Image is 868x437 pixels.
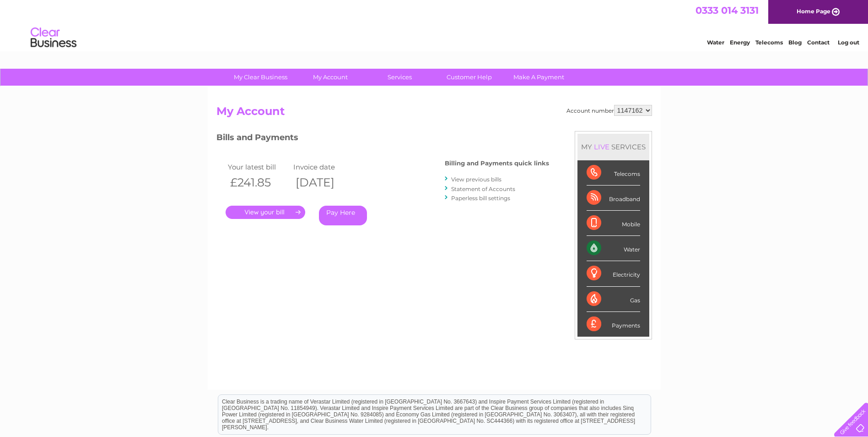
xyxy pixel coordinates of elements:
[592,142,611,151] div: LIVE
[587,211,640,236] div: Mobile
[788,39,802,46] a: Blog
[587,236,640,261] div: Water
[223,69,298,86] a: My Clear Business
[451,195,510,202] a: Paperless bill settings
[707,39,724,46] a: Water
[730,39,750,46] a: Energy
[291,161,357,173] td: Invoice date
[695,5,759,16] a: 0333 014 3131
[838,39,859,46] a: Log out
[587,160,640,186] div: Telecoms
[501,69,577,86] a: Make A Payment
[216,131,549,147] h3: Bills and Payments
[566,105,652,116] div: Account number
[587,287,640,312] div: Gas
[226,161,291,173] td: Your latest bill
[755,39,783,46] a: Telecoms
[587,261,640,286] div: Electricity
[216,105,652,122] h2: My Account
[445,160,549,167] h4: Billing and Payments quick links
[226,206,305,219] a: .
[292,69,368,86] a: My Account
[226,173,291,192] th: £241.85
[587,186,640,211] div: Broadband
[218,5,651,44] div: Clear Business is a trading name of Verastar Limited (registered in [GEOGRAPHIC_DATA] No. 3667643...
[451,186,515,192] a: Statement of Accounts
[30,24,77,52] img: logo.png
[431,69,507,86] a: Customer Help
[587,312,640,337] div: Payments
[362,69,437,86] a: Services
[319,206,367,225] a: Pay Here
[291,173,357,192] th: [DATE]
[451,176,501,183] a: View previous bills
[577,134,649,160] div: MY SERVICES
[807,39,830,46] a: Contact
